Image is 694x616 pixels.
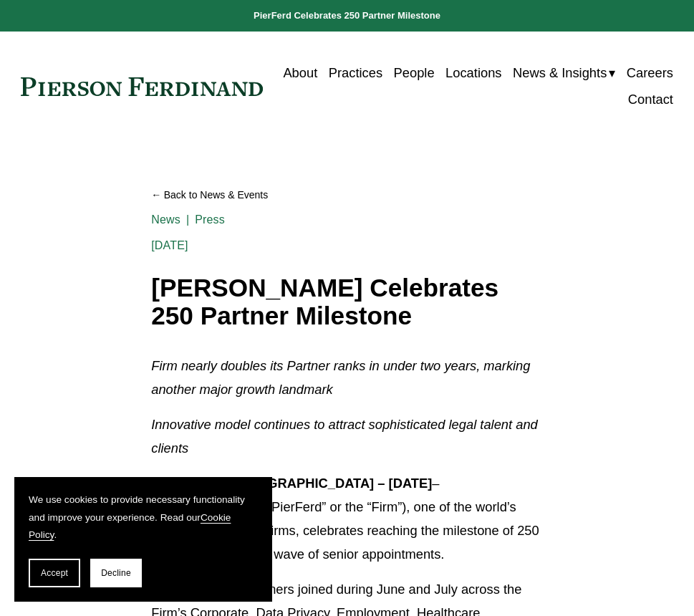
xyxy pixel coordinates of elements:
[29,559,80,587] button: Accept
[628,87,673,113] a: Contact
[151,239,188,251] span: [DATE]
[41,568,68,578] span: Accept
[151,417,541,456] em: Innovative model continues to attract sophisticated legal talent and clients
[195,213,225,226] a: Press
[151,213,180,226] a: News
[29,491,258,544] p: We use cookies to provide necessary functionality and improve your experience. Read our .
[101,568,131,578] span: Decline
[14,477,272,602] section: Cookie banner
[513,62,607,85] span: News & Insights
[151,183,543,207] a: Back to News & Events
[90,559,142,587] button: Decline
[394,60,435,87] a: People
[283,60,317,87] a: About
[151,358,534,397] em: Firm nearly doubles its Partner ranks in under two years, marking another major growth landmark
[151,472,543,567] p: – [PERSON_NAME] (“PierFerd” or the “Firm”), one of the world’s fastest-growing law firms, celebra...
[445,60,501,87] a: Locations
[513,60,615,87] a: folder dropdown
[627,60,673,87] a: Careers
[329,60,382,87] a: Practices
[151,274,543,329] h1: [PERSON_NAME] Celebrates 250 Partner Milestone
[151,476,432,491] strong: [US_STATE], [GEOGRAPHIC_DATA] – [DATE]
